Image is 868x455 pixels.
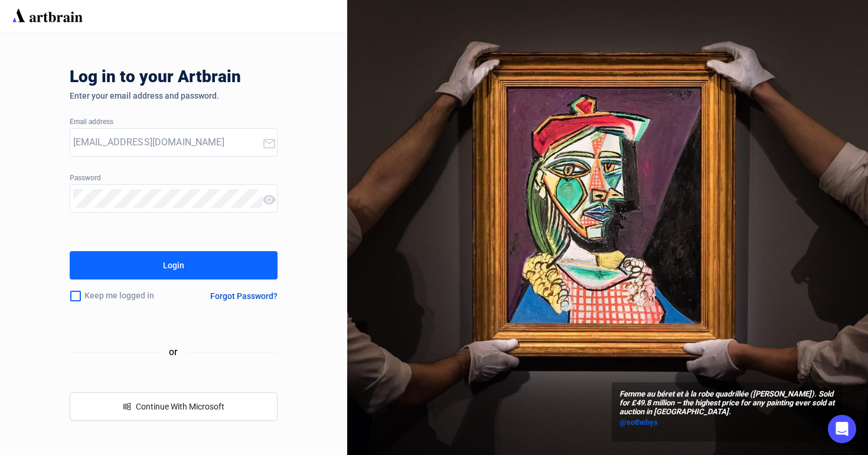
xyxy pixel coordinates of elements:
div: Open Intercom Messenger [828,415,856,443]
span: windows [123,402,131,411]
input: Your Email [73,133,263,152]
span: Femme au béret et à la robe quadrillée ([PERSON_NAME]). Sold for £49.8 million – the highest pric... [619,390,834,417]
div: Forgot Password? [210,291,278,301]
div: Password [70,174,278,183]
div: Login [163,256,184,275]
div: Log in to your Artbrain [70,67,424,91]
div: Enter your email address and password. [70,91,278,100]
button: windowsContinue With Microsoft [70,392,278,421]
span: or [159,344,187,359]
a: @sothebys [619,417,834,428]
div: Email address [70,118,278,126]
button: Login [70,251,278,279]
div: Keep me logged in [70,284,184,308]
span: @sothebys [619,418,658,427]
span: Continue With Microsoft [136,402,224,411]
